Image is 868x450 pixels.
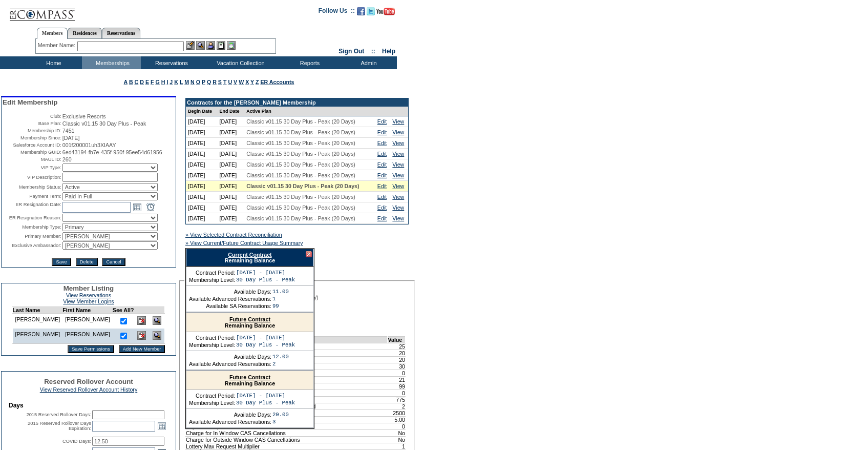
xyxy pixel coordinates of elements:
label: 2015 Reserved Rollover Days: [26,412,91,417]
a: R [213,79,217,85]
a: View [392,194,404,200]
td: Contract Period: [189,393,235,399]
td: Club: [3,113,61,119]
span: Classic v01.15 30 Day Plus - Peak (20 Days) [246,129,355,135]
a: Future Contract [229,316,270,322]
td: 3 [272,419,289,425]
td: [DATE] [186,149,218,159]
img: View Dashboard [153,331,161,340]
td: 5.00 [388,416,406,423]
a: Follow us on Twitter [367,10,375,16]
span: Classic v01.15 30 Day Plus - Peak (20 Days) [246,194,355,200]
img: Subscribe to our YouTube Channel [376,8,395,15]
td: 775 [388,396,406,403]
img: Follow us on Twitter [367,7,375,15]
span: Classic v01.15 30 Day Plus - Peak (20 Days) [246,204,355,211]
td: [PERSON_NAME] [12,329,62,344]
td: Membership Status: [3,183,61,191]
a: Edit [377,204,387,211]
td: [DATE] [186,202,218,213]
a: O [196,79,200,85]
td: Membership Since: [3,135,61,141]
label: COVID Days: [62,439,91,444]
a: N [190,79,195,85]
td: 30 [388,363,406,370]
td: Primary Member: [3,232,61,240]
a: Edit [377,194,387,200]
td: Base Plan: [3,120,61,127]
span: Edit Membership [3,98,57,106]
img: Impersonate [206,41,215,50]
a: Help [382,48,395,55]
td: [PERSON_NAME] [62,329,113,344]
a: V [234,79,237,85]
a: View [392,172,404,178]
a: I [166,79,168,85]
td: [DATE] - [DATE] [236,270,295,276]
td: Available Advanced Reservations: [189,296,271,302]
td: [DATE] [218,192,245,202]
td: 20 [388,356,406,363]
a: Edit [377,140,387,146]
a: M [184,79,189,85]
span: Reserved Rollover Account [44,378,133,385]
a: E [145,79,149,85]
span: Member Listing [63,284,114,292]
td: 25 [388,343,406,350]
a: Reservations [102,28,140,38]
td: Exclusive Ambassador: [3,241,61,250]
td: [DATE] [186,127,218,138]
td: 0 [388,370,406,376]
input: Delete [76,258,98,266]
td: [PERSON_NAME] [12,314,62,329]
td: Vacation Collection [200,56,279,69]
a: Current Contract [228,252,271,258]
span: [DATE] [62,135,80,141]
td: 30 Day Plus - Peak [236,342,295,348]
td: No [388,429,406,436]
td: 0 [388,423,406,429]
img: Delete [137,316,146,325]
td: Available Days: [189,289,271,295]
span: 6ed43194-fb7e-435f-950f-95ee54d61956 [62,149,162,155]
legend: Contract Details [184,278,225,284]
a: Residences [68,28,102,38]
a: Edit [377,151,387,157]
a: Edit [377,118,387,125]
td: 11.00 [272,289,289,295]
td: Contract Period: [189,335,235,341]
td: Value [388,336,406,343]
td: Last Name [12,307,62,314]
a: Y [250,79,254,85]
td: Membership ID: [3,128,61,134]
td: [PERSON_NAME] [62,314,113,329]
td: [DATE] [218,170,245,181]
td: [DATE] [218,213,245,224]
span: 001f200001uh3XIAAY [62,142,116,148]
img: View Dashboard [153,316,161,325]
span: Classic v01.15 30 Day Plus - Peak (20 Days) [246,140,355,146]
td: 20.00 [272,412,289,418]
a: View [392,204,404,211]
td: End Date [218,107,245,116]
div: Member Name: [38,41,77,50]
input: Cancel [102,258,125,266]
td: Contract Period: [189,270,235,276]
div: Remaining Balance [186,249,314,267]
a: View Reserved Rollover Account History [40,386,138,393]
td: [DATE] [186,213,218,224]
td: Days [9,402,168,409]
a: L [180,79,183,85]
span: Classic v01.15 30 Day Plus - Peak (20 Days) [246,151,355,157]
td: [DATE] [186,181,218,192]
a: D [140,79,144,85]
img: Become our fan on Facebook [357,7,365,15]
a: Become our fan on Facebook [357,10,365,16]
span: Classic v01.15 30 Day Plus - Peak [62,120,146,127]
span: :: [371,48,375,55]
a: Open the calendar popup. [132,201,143,213]
td: MAUL ID: [3,156,61,162]
td: Active Plan [244,107,375,116]
a: View [392,215,404,221]
span: 260 [62,156,72,162]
